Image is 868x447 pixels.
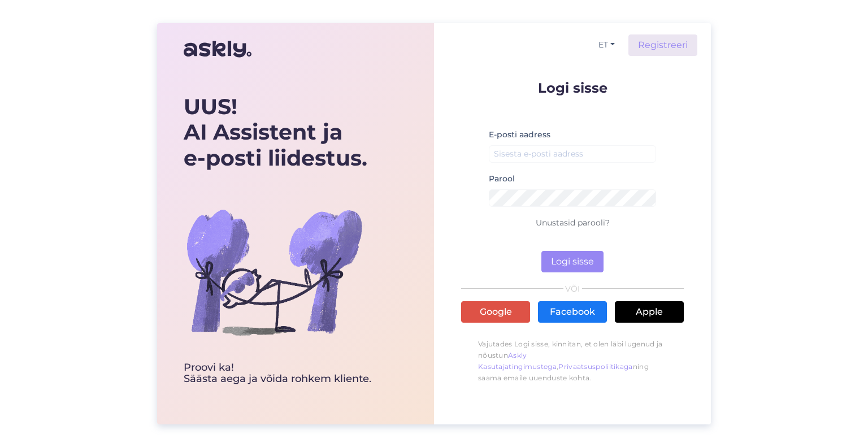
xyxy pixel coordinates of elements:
button: Logi sisse [541,251,604,272]
img: Askly [184,36,251,63]
a: Google [461,301,530,323]
a: Unustasid parooli? [536,218,610,228]
div: Proovi ka! Säästa aega ja võida rohkem kliente. [184,362,371,385]
p: Vajutades Logi sisse, kinnitan, et olen läbi lugenud ja nõustun , ning saama emaile uuenduste kohta. [461,333,684,389]
div: UUS! AI Assistent ja e-posti liidestus. [184,94,371,171]
p: Logi sisse [461,81,684,95]
button: ET [594,37,619,53]
input: Sisesta e-posti aadress [489,145,656,163]
a: Privaatsuspoliitikaga [558,362,632,371]
label: Parool [489,173,515,185]
a: Askly Kasutajatingimustega [478,351,557,371]
img: bg-askly [184,181,364,362]
a: Facebook [538,301,607,323]
label: E-posti aadress [489,129,550,141]
span: VÕI [563,285,582,293]
a: Registreeri [628,34,697,56]
a: Apple [615,301,684,323]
